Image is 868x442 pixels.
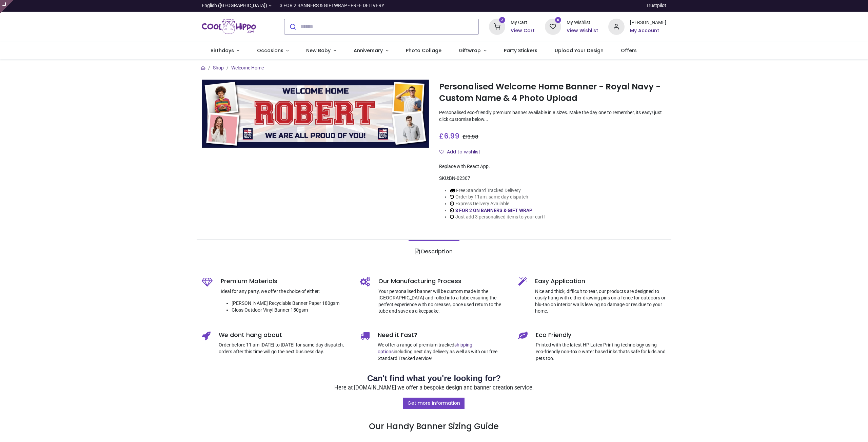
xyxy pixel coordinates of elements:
a: Anniversary [345,42,397,60]
div: SKU: [439,175,666,182]
span: Upload Your Design [555,47,604,54]
img: Personalised Welcome Home Banner - Royal Navy - Custom Name & 4 Photo Upload [202,80,429,148]
div: [PERSON_NAME] [630,19,666,26]
p: Printed with the latest HP Latex Printing technology using eco-friendly non-toxic water based ink... [536,342,666,362]
sup: 2 [499,17,506,23]
span: Giftwrap [459,47,481,54]
h5: Easy Application [535,277,666,286]
p: We offer a range of premium tracked including next day delivery as well as with our free Standard... [378,342,508,362]
span: Birthdays [211,47,234,54]
li: Order by 11am, same day dispatch [450,194,545,201]
span: Occasions [257,47,283,54]
p: Personalised eco-friendly premium banner available in 8 sizes. Make the day one to remember, its ... [439,109,666,123]
h5: We dont hang about [219,331,350,339]
div: My Cart [511,19,535,26]
a: Giftwrap [450,42,495,60]
span: 6.99 [444,131,459,141]
p: Your personalised banner will be custom made in the [GEOGRAPHIC_DATA] and rolled into a tube ensu... [378,288,508,315]
a: Welcome Home [231,65,264,70]
a: View Wishlist [567,27,598,34]
h3: Our Handy Banner Sizing Guide [202,397,666,433]
a: View Cart [511,27,535,34]
h2: Can't find what you're looking for? [202,373,666,384]
button: Add to wishlistAdd to wishlist [439,146,486,158]
div: 3 FOR 2 BANNERS & GIFTWRAP - FREE DELIVERY [280,2,384,9]
span: Anniversary [354,47,383,54]
span: £ [439,131,459,141]
li: Express Delivery Available [450,201,545,207]
a: My Account [630,27,666,34]
li: Just add 3 personalised items to your cart! [450,214,545,220]
li: Gloss Outdoor Vinyl Banner 150gsm [232,307,350,314]
a: English ([GEOGRAPHIC_DATA]) [202,2,272,9]
div: My Wishlist [567,19,598,26]
img: Cool Hippo [202,17,256,36]
p: Here at [DOMAIN_NAME] we offer a bespoke design and banner creation service. [202,384,666,392]
span: Photo Collage [406,47,441,54]
h5: Premium Materials [221,277,350,286]
p: Ideal for any party, we offer the choice of either: [221,288,350,295]
a: 0 [545,23,561,29]
span: BN-02307 [449,175,470,181]
span: New Baby [306,47,331,54]
p: Nice and thick, difficult to tear, our products are designed to easily hang with either drawing p... [535,288,666,315]
a: Trustpilot [646,2,666,9]
a: Occasions [248,42,298,60]
span: £ [462,133,478,140]
a: Description [409,240,459,264]
h5: Our Manufacturing Process [378,277,508,286]
a: 3 FOR 2 ON BANNERS & GIFT WRAP [455,208,532,213]
h1: Personalised Welcome Home Banner - Royal Navy - Custom Name & 4 Photo Upload [439,81,666,104]
a: Birthdays [202,42,248,60]
li: [PERSON_NAME] Recyclable Banner Paper 180gsm [232,300,350,307]
button: Submit [284,19,300,34]
li: Free Standard Tracked Delivery [450,187,545,194]
span: 13.98 [466,133,478,140]
span: Offers [621,47,637,54]
a: Shop [213,65,224,70]
a: Logo of Cool Hippo [202,17,256,36]
a: 2 [489,23,505,29]
sup: 0 [555,17,561,23]
a: Get more information [403,398,465,409]
i: Add to wishlist [439,149,444,154]
span: Party Stickers [504,47,537,54]
p: Order before 11 am [DATE] to [DATE] for same-day dispatch, orders after this time will go the nex... [219,342,350,355]
h5: Need it Fast? [378,331,508,339]
h5: Eco Friendly [536,331,666,339]
div: Replace with React App. [439,163,666,170]
a: New Baby [298,42,345,60]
